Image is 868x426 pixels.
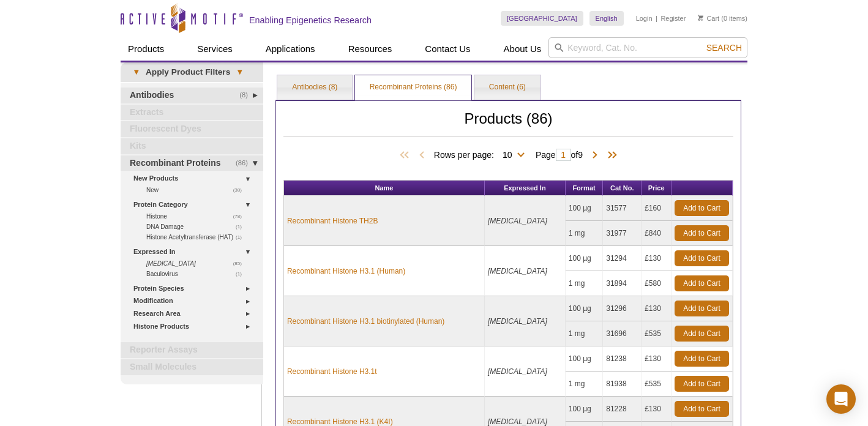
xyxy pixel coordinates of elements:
[706,43,742,53] span: Search
[642,221,672,246] td: £840
[434,148,529,160] span: Rows per page:
[287,266,405,277] a: Recombinant Histone H3.1 (Human)
[660,14,686,23] a: Register
[675,250,729,266] a: Add to Cart
[488,217,547,225] i: [MEDICAL_DATA]
[566,246,603,271] td: 100 µg
[121,138,263,154] a: Kits
[566,397,603,422] td: 100 µg
[675,401,729,417] a: Add to Cart
[127,67,146,78] span: ▾
[566,221,603,246] td: 1 mg
[121,121,263,137] a: Fluorescent Dyes
[146,260,196,267] i: [MEDICAL_DATA]
[355,75,472,100] a: Recombinant Proteins (86)
[133,294,256,307] a: Modification
[642,296,672,321] td: £130
[566,296,603,321] td: 100 µg
[121,88,263,103] a: (8)Antibodies
[675,326,729,342] a: Add to Cart
[603,321,642,346] td: 31696
[417,37,477,61] a: Contact Us
[642,271,672,296] td: £580
[146,185,249,195] a: (38)New
[341,37,400,61] a: Resources
[703,42,746,53] button: Search
[233,258,249,269] span: (85)
[603,397,642,422] td: 81228
[284,181,485,196] th: Name
[529,149,589,161] span: Page of
[233,211,249,222] span: (78)
[121,62,263,82] a: ▾Apply Product Filters▾
[258,37,323,61] a: Applications
[146,222,249,232] a: (1)DNA Damage
[566,321,603,346] td: 1 mg
[675,351,729,367] a: Add to Cart
[121,37,171,61] a: Products
[603,246,642,271] td: 31294
[133,245,256,258] a: Expressed In
[287,215,378,226] a: Recombinant Histone TH2B
[146,269,249,279] a: (1)Baculovirus
[287,366,377,377] a: Recombinant Histone H3.1t
[485,181,566,196] th: Expressed In
[488,417,547,426] i: [MEDICAL_DATA]
[287,316,444,327] a: Recombinant Histone H3.1 biotinylated (Human)
[133,172,256,185] a: New Products
[488,317,547,326] i: [MEDICAL_DATA]
[146,211,249,222] a: (78)Histone
[121,359,263,375] a: Small Molecules
[236,269,249,279] span: (1)
[133,320,256,333] a: Histone Products
[249,15,372,26] h2: Enabling Epigenetics Research
[236,232,249,242] span: (1)
[603,221,642,246] td: 31977
[642,321,672,346] td: £535
[548,37,747,58] input: Keyword, Cat. No.
[474,75,541,100] a: Content (6)
[416,149,428,162] span: Previous Page
[121,105,263,121] a: Extracts
[230,67,249,78] span: ▾
[566,271,603,296] td: 1 mg
[675,200,729,216] a: Add to Cart
[566,181,603,196] th: Format
[675,225,729,241] a: Add to Cart
[826,384,856,414] div: Open Intercom Messenger
[239,88,255,103] span: (8)
[146,232,249,242] a: (1)Histone Acetyltransferase (HAT)
[636,14,653,23] a: Login
[642,346,672,372] td: £130
[675,376,729,392] a: Add to Cart
[675,275,729,291] a: Add to Cart
[603,296,642,321] td: 31296
[642,372,672,397] td: £535
[603,271,642,296] td: 31894
[496,37,549,61] a: About Us
[121,342,263,358] a: Reporter Assays
[277,75,352,100] a: Antibodies (8)
[603,372,642,397] td: 81938
[133,282,256,295] a: Protein Species
[283,113,733,137] h2: Products (86)
[642,181,672,196] th: Price
[589,149,601,162] span: Next Page
[578,150,583,160] span: 9
[133,198,256,211] a: Protein Category
[488,367,547,376] i: [MEDICAL_DATA]
[675,301,729,316] a: Add to Cart
[601,149,619,162] span: Last Page
[603,181,642,196] th: Cat No.
[566,196,603,221] td: 100 µg
[146,258,249,269] a: (85) [MEDICAL_DATA]
[642,397,672,422] td: £130
[566,346,603,372] td: 100 µg
[589,11,624,26] a: English
[501,11,583,26] a: [GEOGRAPHIC_DATA]
[698,15,703,21] img: Your Cart
[233,185,249,195] span: (38)
[642,196,672,221] td: £160
[698,14,719,23] a: Cart
[121,155,263,171] a: (86)Recombinant Proteins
